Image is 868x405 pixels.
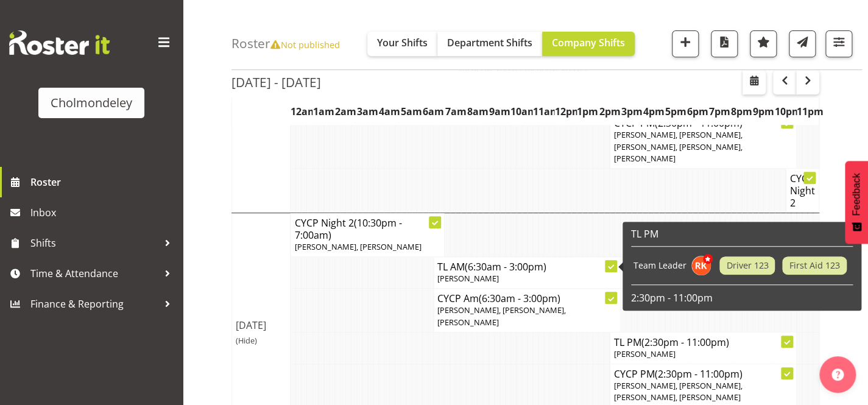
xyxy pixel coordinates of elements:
span: [PERSON_NAME] [613,348,675,359]
span: (2:30pm - 11:00pm) [654,367,742,381]
td: Team Leader [631,253,689,278]
th: 10pm [775,97,797,125]
h4: CYCP Night 2 [294,217,440,241]
span: Time & Attendance [30,264,158,283]
th: 4am [378,97,400,125]
h4: CYCP PM [613,368,792,380]
span: (Hide) [236,335,257,346]
button: Send a list of all shifts for the selected filtered period to all rostered employees. [789,30,816,57]
h6: TL PM [631,228,853,240]
h2: [DATE] - [DATE] [231,74,321,90]
th: 9pm [753,97,775,125]
th: 3am [356,97,378,125]
span: Inbox [30,203,177,222]
th: 11pm [797,97,819,125]
th: 12pm [554,97,576,125]
th: 5am [401,97,423,125]
th: 1pm [577,97,599,125]
button: Add a new shift [672,30,699,57]
button: Filter Shifts [825,30,852,57]
img: help-xxl-2.png [831,368,844,381]
h4: CYCP Night 2 [789,172,815,209]
span: [PERSON_NAME], [PERSON_NAME] [294,241,421,252]
span: [PERSON_NAME] [437,273,499,284]
span: Roster [30,173,177,191]
img: ruby-kerr10353.jpg [691,256,711,275]
span: (2:30pm - 11:00pm) [641,336,729,349]
img: Rosterit website logo [9,30,110,55]
span: [PERSON_NAME], [PERSON_NAME], [PERSON_NAME], [PERSON_NAME] [613,380,742,403]
th: 11am [532,97,554,125]
th: 2am [334,97,356,125]
span: Company Shifts [552,36,625,49]
h4: CYCP Am [437,292,616,305]
button: Company Shifts [542,32,635,56]
span: Your Shifts [377,36,428,49]
span: (10:30pm - 7:00am) [294,216,401,242]
th: 3pm [621,97,643,125]
span: Driver 123 [726,259,768,272]
button: Highlight an important date within the roster. [750,30,777,57]
th: 9am [489,97,510,125]
span: Feedback [851,173,862,216]
span: [PERSON_NAME], [PERSON_NAME], [PERSON_NAME], [PERSON_NAME], [PERSON_NAME] [613,129,742,163]
span: Shifts [30,234,158,252]
th: 6am [423,97,445,125]
th: 7pm [708,97,730,125]
th: 7am [445,97,467,125]
button: Feedback - Show survey [845,161,868,244]
th: 10am [510,97,532,125]
span: Department Shifts [447,36,532,49]
div: Cholmondeley [51,94,132,112]
th: 8am [467,97,489,125]
th: 8pm [730,97,752,125]
th: 1am [312,97,334,125]
span: [PERSON_NAME], [PERSON_NAME], [PERSON_NAME] [437,305,566,327]
span: First Aid 123 [789,259,840,272]
span: (6:30am - 3:00pm) [465,260,546,273]
th: 2pm [599,97,621,125]
button: Download a PDF of the roster according to the set date range. [711,30,738,57]
p: 2:30pm - 11:00pm [631,291,853,305]
th: 12am [291,97,312,125]
button: Select a specific date within the roster. [743,70,766,94]
th: 4pm [643,97,665,125]
h4: Roster [231,37,339,51]
th: 5pm [665,97,686,125]
h4: TL AM [437,261,616,273]
span: Not published [270,38,339,51]
button: Department Shifts [437,32,542,56]
th: 6pm [686,97,708,125]
span: Finance & Reporting [30,295,158,313]
span: (6:30am - 3:00pm) [479,292,560,305]
button: Your Shifts [367,32,437,56]
h4: TL PM [613,336,792,348]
